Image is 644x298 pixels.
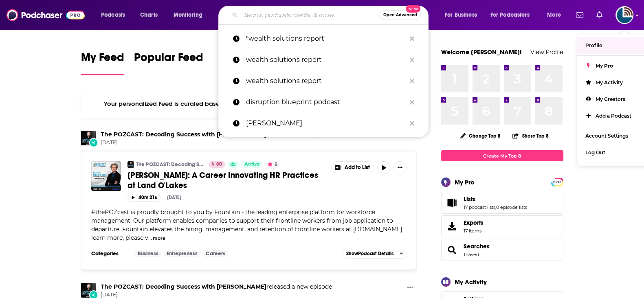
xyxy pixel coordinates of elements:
a: Searches [464,243,490,250]
span: Exports [464,219,484,226]
button: Show More Button [332,162,374,174]
span: Podcasts [101,9,125,21]
span: Logged in as tdunyak [615,6,633,24]
a: Active [241,161,263,168]
p: wealth solutions report [246,49,406,70]
a: 17 podcast lists [464,204,495,210]
span: New [406,5,420,13]
a: "wealth solutions report" [218,28,429,49]
img: Podchaser - Follow, Share and Rate Podcasts [7,7,85,23]
p: wealth solutions report [246,70,406,92]
button: open menu [95,9,136,22]
span: Lists [441,192,563,214]
span: Open Advanced [383,13,417,17]
button: Share Top 8 [512,128,549,144]
span: [DATE] [101,139,332,146]
img: The POZCAST: Decoding Success with Adam Posner [81,131,96,145]
div: Search podcasts, credits, & more... [226,6,436,24]
span: , [495,204,496,210]
a: Lists [444,197,460,208]
a: [PERSON_NAME] [218,113,429,134]
span: [PERSON_NAME]: A Career Innovating HR Practices at Land O'Lakes [127,170,318,191]
span: ... [148,234,152,241]
a: Searches [444,244,460,256]
span: Popular Feed [134,50,203,69]
a: wealth solutions report [218,49,429,70]
span: #thePOZcast is proudly brought to you by Fountain - the leading enterprise platform for workforce... [91,208,402,241]
a: disruption blueprint podcast [218,92,429,113]
span: Monitoring [174,9,202,21]
a: Business [134,250,162,257]
button: open menu [485,9,541,22]
span: PRO [552,179,562,185]
div: Your personalized Feed is curated based on the Podcasts, Creators, Users, and Lists that you Follow. [81,90,417,118]
button: more [153,235,165,242]
span: Exports [444,221,460,232]
span: Add to List [345,164,370,171]
p: "wealth solutions report" [246,28,406,49]
button: Show profile menu [615,6,633,24]
span: Lists [464,195,475,203]
span: My Activity [596,79,623,85]
img: The POZCAST: Decoding Success with Adam Posner [127,161,134,168]
span: Charts [140,9,158,21]
a: The POZCAST: Decoding Success with Adam Posner [101,131,266,138]
div: My Pro [455,178,475,186]
h3: Categories [91,250,128,257]
span: For Business [445,9,477,21]
a: View Profile [530,48,563,56]
button: ShowPodcast Details [343,249,407,259]
span: Show Podcast Details [346,251,393,256]
button: 5 [265,161,280,168]
button: Change Top 8 [455,131,506,141]
p: mark bruno ria [246,113,406,134]
a: wealth solutions report [218,70,429,92]
a: Show notifications dropdown [593,8,606,22]
a: PRO [552,179,562,185]
span: Log Out [585,149,605,156]
a: 0 episode lists [496,204,527,210]
span: 17 items [464,228,484,234]
input: Search podcasts, credits, & more... [241,9,380,22]
button: Open AdvancedNew [380,10,421,20]
button: open menu [439,9,487,22]
span: For Podcasters [490,9,530,21]
a: Exports [441,215,563,237]
span: My Creators [596,96,625,102]
a: My Feed [81,50,124,75]
img: The POZCAST: Decoding Success with Adam Posner [81,283,96,298]
button: 40m 21s [127,194,160,202]
img: Julie Sexton: A Career Innovating HR Practices at Land O'Lakes [91,161,121,191]
button: open menu [168,9,213,22]
a: Entrepreneur [163,250,200,257]
a: [PERSON_NAME]: A Career Innovating HR Practices at Land O'Lakes [127,170,325,191]
a: The POZCAST: Decoding Success with Adam Posner [101,283,266,290]
h3: released a new episode [101,283,332,291]
span: Searches [441,239,563,261]
div: My Activity [455,278,487,286]
a: Charts [135,9,163,22]
span: My Feed [81,50,124,69]
div: New Episode [89,138,98,147]
span: My Pro [596,63,613,69]
span: More [547,9,561,21]
button: Show More Button [393,161,407,174]
a: 1 saved [464,252,479,257]
p: disruption blueprint podcast [246,92,406,113]
a: Lists [464,195,527,203]
a: The POZCAST: Decoding Success with [PERSON_NAME] [136,161,203,168]
a: Careers [202,250,229,257]
span: Active [244,160,260,169]
span: Profile [585,42,602,48]
a: Welcome [PERSON_NAME]! [441,48,522,56]
h3: released a new episode [101,131,332,138]
span: 60 [216,160,222,169]
button: open menu [541,9,571,22]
